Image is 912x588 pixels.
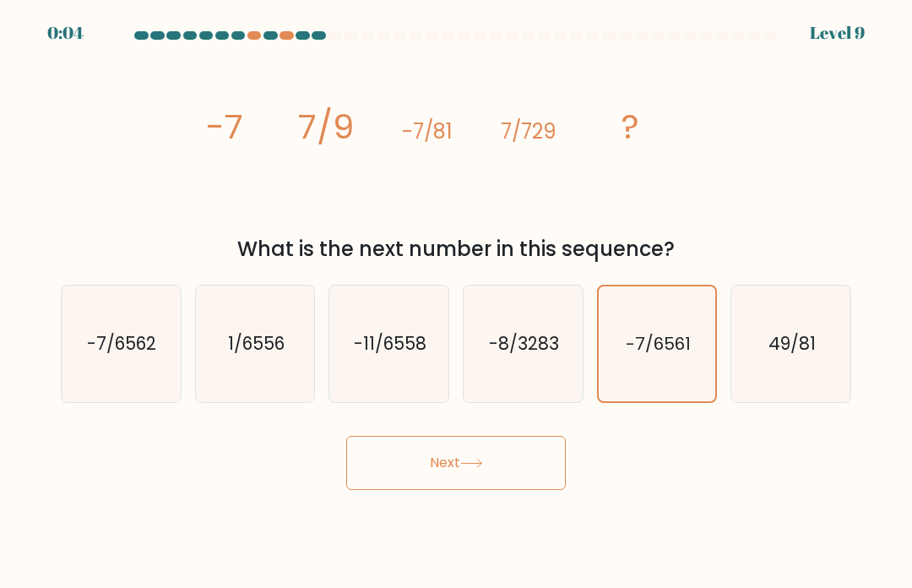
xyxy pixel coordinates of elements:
[501,117,556,145] tspan: 7/729
[768,331,816,356] text: 49/81
[206,103,243,150] tspan: -7
[354,331,426,356] text: -11/6558
[47,20,84,46] div: 0:04
[298,103,354,150] tspan: 7/9
[489,331,559,356] text: -8/3283
[402,117,453,145] tspan: -7/81
[626,332,691,356] text: -7/6561
[622,103,639,150] tspan: ?
[88,331,157,356] text: -7/6562
[346,436,566,490] button: Next
[228,331,285,356] text: 1/6556
[71,234,841,264] div: What is the next number in this sequence?
[810,20,865,46] div: Level 9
